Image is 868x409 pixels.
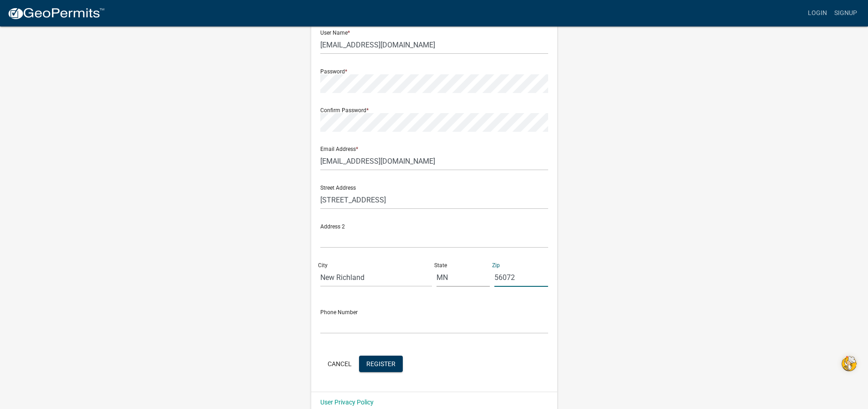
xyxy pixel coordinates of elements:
a: User Privacy Policy [320,399,374,406]
button: Cancel [320,356,359,372]
a: Signup [831,5,861,22]
a: Login [804,5,831,22]
button: Register [359,356,403,372]
span: Register [366,360,395,367]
